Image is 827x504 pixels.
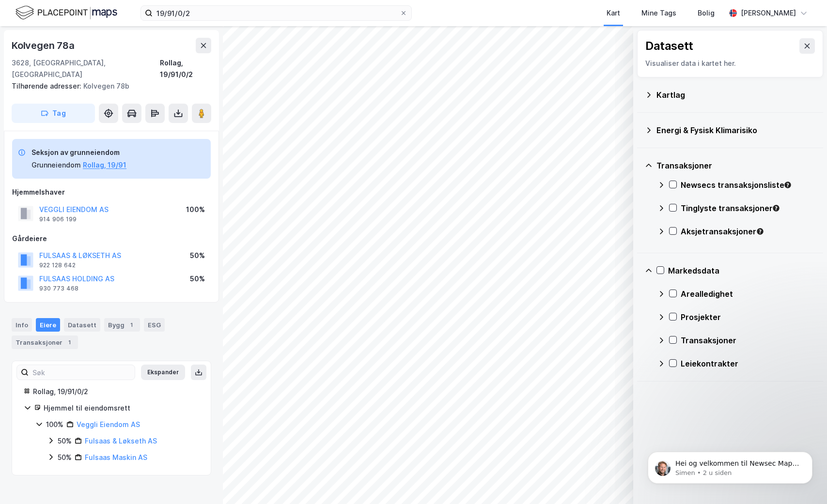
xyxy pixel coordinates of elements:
[681,335,815,346] div: Transaksjoner
[83,159,126,171] button: Rollag, 19/91
[36,318,60,332] div: Eiere
[16,4,117,21] img: logo.f888ab2527a4732fd821a326f86c7f29.svg
[641,7,676,19] div: Mine Tags
[681,202,815,214] div: Tinglyste transaksjoner
[31,159,81,171] div: Grunneiendom
[186,204,205,215] div: 100%
[12,57,160,80] div: 3628, [GEOGRAPHIC_DATA], [GEOGRAPHIC_DATA]
[64,318,100,332] div: Datasett
[12,336,78,349] div: Transaksjoner
[58,452,72,463] div: 50%
[656,160,815,171] div: Transaksjoner
[77,420,140,428] a: Veggli Eiendom AS
[160,57,211,80] div: Rollag, 19/91/0/2
[12,82,83,90] span: Tilhørende adresser:
[681,358,815,369] div: Leiekontrakter
[656,89,815,101] div: Kartlag
[12,186,211,198] div: Hjemmelshaver
[607,7,620,19] div: Kart
[12,80,203,92] div: Kolvegen 78b
[190,250,205,261] div: 50%
[12,233,211,244] div: Gårdeiere
[756,227,765,236] div: Tooltip anchor
[39,261,76,269] div: 922 128 642
[772,204,780,213] div: Tooltip anchor
[741,7,796,19] div: [PERSON_NAME]
[144,318,165,332] div: ESG
[85,453,147,461] a: Fulsaas Maskin AS
[698,7,715,19] div: Bolig
[681,311,815,323] div: Prosjekter
[64,337,74,347] div: 1
[104,318,140,332] div: Bygg
[681,288,815,300] div: Arealledighet
[12,38,77,53] div: Kolvegen 78a
[33,386,199,397] div: Rollag, 19/91/0/2
[85,437,157,445] a: Fulsaas & Løkseth AS
[633,431,827,499] iframe: Intercom notifications melding
[12,104,95,123] button: Tag
[656,124,815,136] div: Energi & Fysisk Klimarisiko
[29,365,135,380] input: Søk
[190,273,205,285] div: 50%
[645,38,693,54] div: Datasett
[58,435,72,447] div: 50%
[153,6,400,20] input: Søk på adresse, matrikkel, gårdeiere, leietakere eller personer
[645,58,815,69] div: Visualiser data i kartet her.
[39,285,78,292] div: 930 773 468
[44,402,199,414] div: Hjemmel til eiendomsrett
[39,215,77,223] div: 914 906 199
[681,179,815,191] div: Newsecs transaksjonsliste
[12,318,32,332] div: Info
[141,365,185,380] button: Ekspander
[681,226,815,237] div: Aksjetransaksjoner
[46,419,63,430] div: 100%
[783,181,792,189] div: Tooltip anchor
[126,320,136,330] div: 1
[31,147,126,158] div: Seksjon av grunneiendom
[668,265,815,276] div: Markedsdata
